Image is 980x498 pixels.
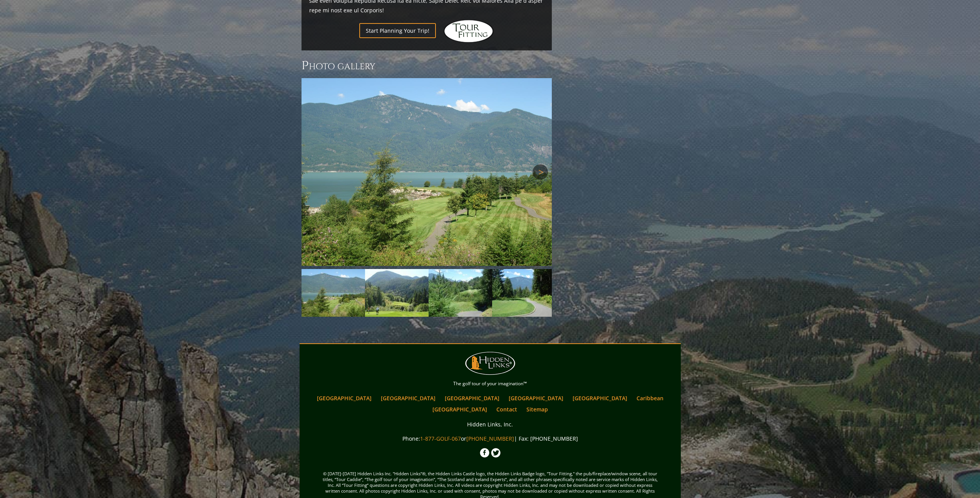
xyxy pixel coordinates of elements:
[493,404,521,415] a: Contact
[533,164,548,180] a: Next
[441,393,503,404] a: [GEOGRAPHIC_DATA]
[633,393,667,404] a: Caribbean
[359,23,436,38] a: Start Planning Your Trip!
[302,419,679,429] p: Hidden Links, Inc.
[302,58,552,74] h3: Photo Gallery
[466,435,514,442] a: [PHONE_NUMBER]
[523,404,552,415] a: Sitemap
[420,435,461,442] a: 1-877-GOLF-067
[302,379,679,388] p: The golf tour of your imagination™
[302,434,679,443] p: Phone: or | Fax: [PHONE_NUMBER]
[377,393,439,404] a: [GEOGRAPHIC_DATA]
[505,393,567,404] a: [GEOGRAPHIC_DATA]
[444,20,494,43] img: Hidden Links
[491,448,501,458] img: Twitter
[569,393,631,404] a: [GEOGRAPHIC_DATA]
[480,448,489,458] img: Facebook
[429,404,491,415] a: [GEOGRAPHIC_DATA]
[313,393,375,404] a: [GEOGRAPHIC_DATA]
